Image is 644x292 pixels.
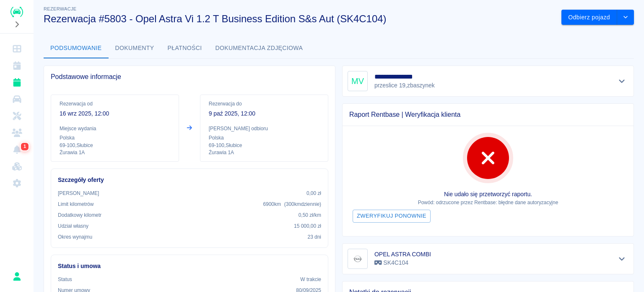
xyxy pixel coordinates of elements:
span: Raport Rentbase | Weryfikacja klienta [349,110,627,119]
h3: Rezerwacja #5803 - Opel Astra Vi 1.2 T Business Edition S&s Aut (SK4C104) [44,13,555,25]
button: Dokumentacja zdjęciowa [209,38,310,58]
button: Podsumowanie [44,38,109,58]
p: Limit kilometrów [58,200,93,208]
a: Widget WWW [3,158,30,175]
p: 0,00 zł [306,189,321,197]
a: Kalendarz [3,57,30,74]
button: Odbierz pojazd [561,10,617,25]
a: Serwisy [3,108,30,124]
p: Status [58,276,72,283]
h6: Szczegóły oferty [58,176,321,184]
h6: Status i umowa [58,262,321,271]
a: Dashboard [3,40,30,57]
p: Udział własny [58,222,88,230]
h6: OPEL ASTRA COMBI [374,250,431,258]
span: 1 [22,142,28,151]
p: 9 paź 2025, 12:00 [209,109,319,118]
button: Rafał Płaza [8,268,26,285]
p: 23 dni [308,233,321,241]
p: Polska [60,134,170,142]
p: SK4C104 [374,258,431,267]
img: Image [349,250,366,267]
p: W trakcie [300,276,321,283]
p: 69-100 , Słubice [60,142,170,149]
button: Pokaż szczegóły [615,253,629,265]
p: Dodatkowy kilometr [58,211,101,219]
p: 16 wrz 2025, 12:00 [60,109,170,118]
a: Rezerwacje [3,74,30,91]
a: Ustawienia [3,175,30,192]
p: 15 000,00 zł [294,222,321,230]
button: Zweryfikuj ponownie [353,210,431,223]
p: Polska [209,134,319,142]
p: przeslice 19 , zbaszynek [374,81,436,90]
p: Okres wynajmu [58,233,92,241]
span: Rezerwacje [44,6,76,11]
p: Rezerwacja od [60,100,170,108]
p: Nie udało się przetworzyć raportu. [349,190,627,199]
p: Rezerwacja do [209,100,319,108]
p: Żurawia 1A [60,149,170,156]
p: Powód: odrzucone przez Rentbase: błędne dane autoryzacyjne [349,199,627,206]
p: [PERSON_NAME] odbioru [209,125,319,132]
p: [PERSON_NAME] [58,189,99,197]
button: Pokaż szczegóły [615,75,629,87]
p: 69-100 , Słubice [209,142,319,149]
button: drop-down [617,10,634,25]
button: Płatności [161,38,209,58]
p: 0,50 zł /km [299,211,321,219]
p: Miejsce wydania [60,125,170,132]
p: Żurawia 1A [209,149,319,156]
a: Powiadomienia [3,141,30,158]
button: Dokumenty [109,38,161,58]
a: Flota [3,91,30,108]
a: Klienci [3,124,30,141]
p: 6900 km [263,200,321,208]
button: Rozwiń nawigację [10,19,23,30]
span: ( 300 km dziennie ) [284,201,321,207]
span: Podstawowe informacje [51,73,328,81]
img: Renthelp [10,7,23,17]
div: MV [348,71,368,91]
